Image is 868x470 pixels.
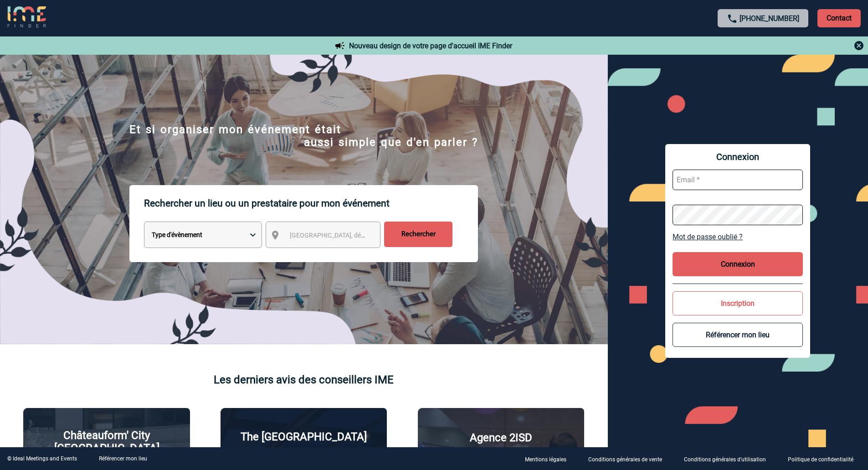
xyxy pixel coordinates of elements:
[684,456,766,463] p: Conditions générales d'utilisation
[241,430,367,443] p: The [GEOGRAPHIC_DATA]
[384,222,452,247] input: Rechercher
[470,431,532,444] p: Agence 2ISD
[31,429,182,455] p: Châteauform' City [GEOGRAPHIC_DATA]
[144,185,478,222] p: Rechercher un lieu ou un prestataire pour mon événement
[673,291,803,315] button: Inscription
[673,323,803,347] button: Référencer mon lieu
[727,13,738,24] img: call-24-px.png
[740,14,799,23] a: [PHONE_NUMBER]
[673,232,803,241] a: Mot de passe oublié ?
[673,170,803,190] input: Email *
[788,456,853,463] p: Politique de confidentialité
[588,456,662,463] p: Conditions générales de vente
[518,455,581,463] a: Mentions légales
[673,151,803,162] span: Connexion
[673,252,803,276] button: Connexion
[781,455,868,463] a: Politique de confidentialité
[99,455,147,462] a: Référencer mon lieu
[525,456,566,463] p: Mentions légales
[677,455,781,463] a: Conditions générales d'utilisation
[7,455,77,462] div: © Ideal Meetings and Events
[581,455,677,463] a: Conditions générales de vente
[290,232,416,239] span: [GEOGRAPHIC_DATA], département, région...
[817,9,861,27] p: Contact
